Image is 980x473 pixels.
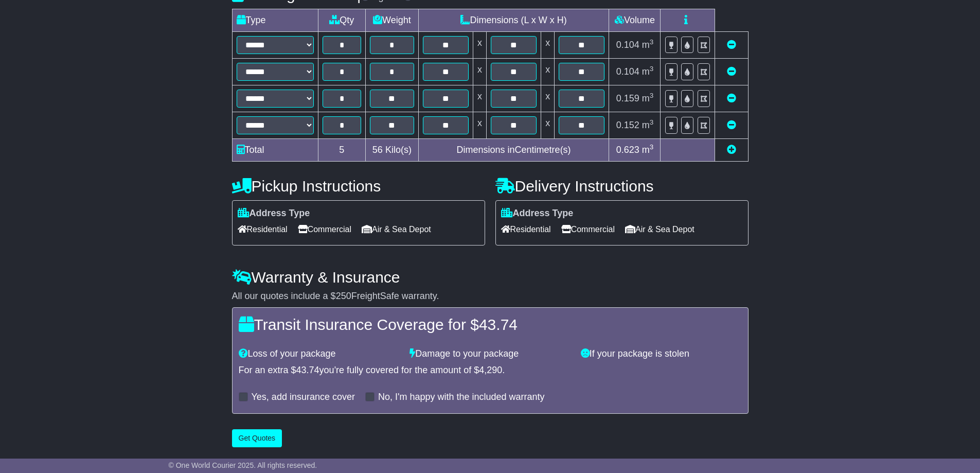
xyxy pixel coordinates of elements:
label: No, I'm happy with the included warranty [378,392,545,403]
a: Remove this item [727,40,736,50]
td: x [541,58,555,85]
td: x [473,112,486,138]
td: x [473,31,486,58]
sup: 3 [650,65,654,73]
span: Air & Sea Depot [362,221,431,237]
div: Loss of your package [234,348,405,360]
span: m [642,145,654,155]
td: x [541,31,555,58]
sup: 3 [650,118,654,126]
span: 0.623 [616,145,639,155]
span: 250 [336,291,351,301]
span: 4,290 [479,365,502,375]
td: Type [232,9,318,31]
button: Get Quotes [232,429,282,447]
td: 5 [318,138,366,161]
sup: 3 [650,92,654,99]
span: m [642,66,654,77]
div: All our quotes include a $ FreightSafe warranty. [232,291,749,302]
td: Dimensions in Centimetre(s) [418,138,609,161]
span: 43.74 [296,365,319,375]
span: 43.74 [479,316,518,333]
span: Residential [238,221,288,237]
div: If your package is stolen [576,348,747,360]
sup: 3 [650,143,654,151]
td: Kilo(s) [366,138,419,161]
span: Residential [501,221,551,237]
td: Weight [366,9,419,31]
td: Total [232,138,318,161]
span: 56 [372,145,383,155]
div: Damage to your package [404,348,576,360]
a: Remove this item [727,93,736,103]
h4: Warranty & Insurance [232,269,749,286]
span: 0.159 [616,93,639,103]
h4: Delivery Instructions [495,178,749,195]
span: Commercial [561,221,615,237]
td: Volume [609,9,661,31]
div: For an extra $ you're fully covered for the amount of $ . [239,365,742,376]
a: Remove this item [727,120,736,130]
span: Commercial [298,221,351,237]
h4: Transit Insurance Coverage for $ [239,316,742,333]
sup: 3 [650,38,654,46]
span: Air & Sea Depot [625,221,694,237]
span: 0.104 [616,40,639,50]
a: Add new item [727,145,736,155]
td: x [541,85,555,112]
span: m [642,40,654,50]
span: © One World Courier 2025. All rights reserved. [169,461,317,469]
h4: Pickup Instructions [232,178,485,195]
td: Qty [318,9,366,31]
td: x [541,112,555,138]
td: x [473,58,486,85]
span: m [642,120,654,130]
td: Dimensions (L x W x H) [418,9,609,31]
span: m [642,93,654,103]
a: Remove this item [727,66,736,77]
span: 0.152 [616,120,639,130]
td: x [473,85,486,112]
span: 0.104 [616,66,639,77]
label: Address Type [501,208,574,219]
label: Yes, add insurance cover [252,392,355,403]
label: Address Type [238,208,310,219]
